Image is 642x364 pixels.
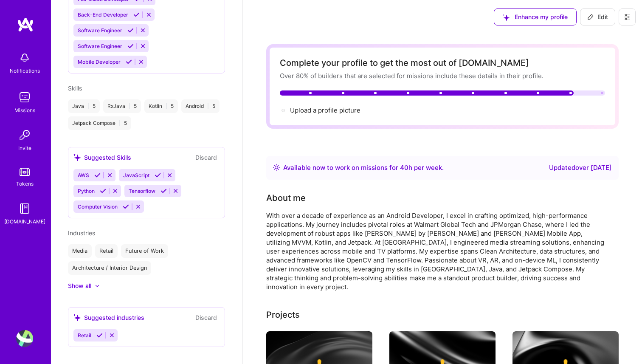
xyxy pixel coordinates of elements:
span: | [166,103,167,110]
div: With over a decade of experience as an Android Developer, I excel in crafting optimized, high-per... [266,211,606,291]
span: Back-End Developer [78,11,128,18]
img: bell [16,49,33,66]
span: | [129,103,130,110]
div: Kotlin 5 [144,99,178,113]
i: Reject [146,11,152,18]
div: Suggested industries [73,313,144,322]
span: Edit [587,13,608,21]
span: Computer Vision [78,203,118,210]
span: Tensorflow [129,188,155,194]
div: Complete your profile to get the most out of [DOMAIN_NAME] [280,58,605,68]
img: User Avatar [16,330,33,347]
div: [DOMAIN_NAME] [4,217,45,226]
div: Show all [68,282,91,290]
img: logo [17,17,34,32]
button: Enhance my profile [494,8,577,25]
img: Availability [273,164,280,171]
i: icon SuggestedTeams [73,154,81,161]
span: Mobile Developer [78,59,121,65]
span: AWS [78,172,89,178]
span: Software Engineer [78,43,122,49]
span: 40 [400,164,408,172]
span: | [207,103,209,110]
span: Upload a profile picture [290,106,360,114]
a: User Avatar [14,330,35,347]
i: Accept [133,11,140,18]
img: guide book [16,200,33,217]
i: Accept [127,43,134,49]
i: Reject [112,188,118,194]
div: Media [68,244,92,258]
img: tokens [20,168,30,176]
i: Reject [172,188,179,194]
i: Accept [160,188,167,194]
i: Reject [166,172,173,178]
div: Invite [18,144,31,152]
div: Architecture / Interior Design [68,261,151,275]
div: Available now to work on missions for h per week . [283,163,444,173]
div: Tokens [16,179,34,188]
span: Software Engineer [78,27,122,34]
i: Accept [155,172,161,178]
div: Notifications [10,66,40,75]
img: Invite [16,127,33,144]
i: Reject [109,332,115,339]
div: About me [266,192,306,204]
img: teamwork [16,89,33,106]
div: Android 5 [181,99,220,113]
span: JavaScript [123,172,149,178]
div: Over 80% of builders that are selected for missions include these details in their profile. [280,71,605,80]
span: Python [78,188,95,194]
i: Reject [140,27,146,34]
i: Accept [100,188,106,194]
div: Projects [266,308,300,321]
span: Retail [78,332,91,339]
div: Suggested Skills [73,153,131,162]
i: Reject [135,203,141,210]
i: Accept [96,332,103,339]
div: Jetpack Compose 5 [68,116,131,130]
i: Accept [127,27,134,34]
div: RxJava 5 [103,99,141,113]
i: icon SuggestedTeams [73,314,81,321]
span: Industries [68,229,95,237]
i: Accept [94,172,101,178]
span: Skills [68,85,82,92]
i: Accept [123,203,129,210]
div: Missions [14,106,35,115]
button: Discard [193,313,220,322]
i: Accept [126,59,132,65]
div: Updated over [DATE] [549,163,612,173]
i: Reject [140,43,146,49]
i: Reject [107,172,113,178]
button: Edit [580,8,615,25]
span: Enhance my profile [503,13,568,21]
div: Retail [95,244,118,258]
i: icon SuggestedTeams [503,14,510,21]
div: Java 5 [68,99,100,113]
i: Reject [138,59,144,65]
span: | [119,120,121,127]
button: Discard [193,152,220,162]
span: | [87,103,89,110]
div: Future of Work [121,244,168,258]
